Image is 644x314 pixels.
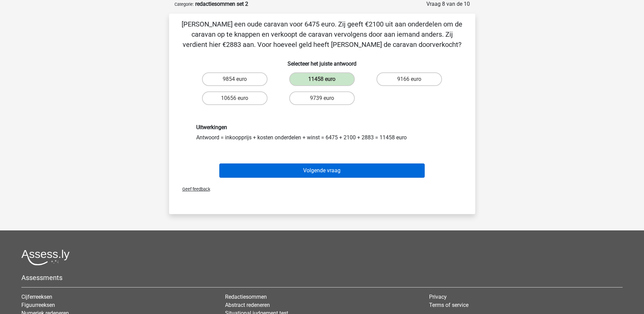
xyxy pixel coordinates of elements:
[429,294,447,300] a: Privacy
[225,294,267,300] a: Redactiesommen
[21,274,623,282] h5: Assessments
[289,72,355,86] label: 11458 euro
[202,72,268,86] label: 9854 euro
[429,302,468,308] a: Terms of service
[195,1,248,7] strong: redactiesommen set 2
[180,19,464,50] p: [PERSON_NAME] een oude caravan voor 6475 euro. Zij geeft €2100 uit aan onderdelen om de caravan o...
[219,163,425,178] button: Volgende vraag
[202,91,268,105] label: 10656 euro
[174,2,194,7] small: Categorie:
[289,91,355,105] label: 9739 euro
[21,294,52,300] a: Cijferreeksen
[180,55,464,67] h6: Selecteer het juiste antwoord
[177,187,210,192] span: Geef feedback
[225,302,270,308] a: Abstract redeneren
[21,302,55,308] a: Figuurreeksen
[191,124,453,141] div: Antwoord = inkoopprijs + kosten onderdelen + winst = 6475 + 2100 + 2883 = 11458 euro
[376,72,442,86] label: 9166 euro
[21,249,70,265] img: Assessly logo
[196,124,448,130] h6: Uitwerkingen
